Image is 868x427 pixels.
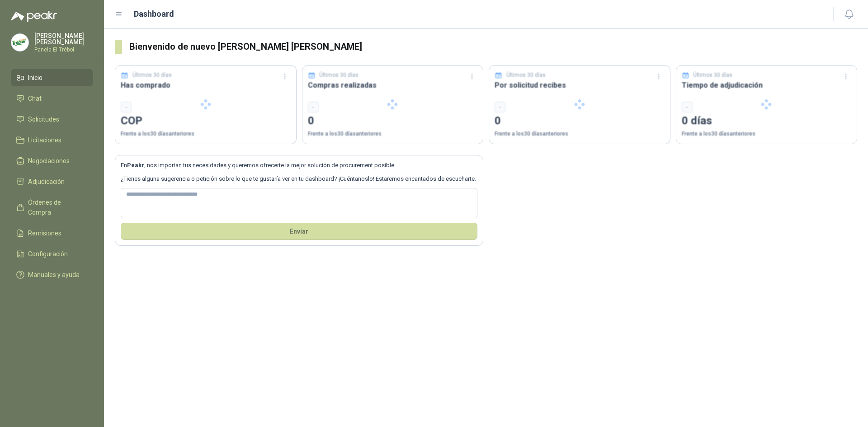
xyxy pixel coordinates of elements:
[11,173,93,190] a: Adjudicación
[28,228,61,238] span: Remisiones
[134,8,174,20] h1: Dashboard
[11,245,93,263] a: Configuración
[121,161,477,170] p: En , nos importan tus necesidades y queremos ofrecerte la mejor solución de procurement posible.
[11,152,93,169] a: Negociaciones
[28,249,68,259] span: Configuración
[11,194,93,221] a: Órdenes de Compra
[28,135,61,145] span: Licitaciones
[28,156,70,166] span: Negociaciones
[127,162,144,169] b: Peakr
[11,11,57,22] img: Logo peakr
[34,47,93,52] p: Panela El Trébol
[11,131,93,149] a: Licitaciones
[11,69,93,86] a: Inicio
[34,33,93,45] p: [PERSON_NAME] [PERSON_NAME]
[11,266,93,283] a: Manuales y ayuda
[121,174,477,183] p: ¿Tienes alguna sugerencia o petición sobre lo que te gustaría ver en tu dashboard? ¡Cuéntanoslo! ...
[28,94,42,103] span: Chat
[121,223,477,240] button: Envíar
[28,73,42,83] span: Inicio
[28,177,65,187] span: Adjudicación
[28,270,80,280] span: Manuales y ayuda
[11,225,93,242] a: Remisiones
[11,111,93,128] a: Solicitudes
[11,90,93,107] a: Chat
[129,40,857,54] h3: Bienvenido de nuevo [PERSON_NAME] [PERSON_NAME]
[28,114,59,124] span: Solicitudes
[28,197,85,217] span: Órdenes de Compra
[11,34,28,51] img: Company Logo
